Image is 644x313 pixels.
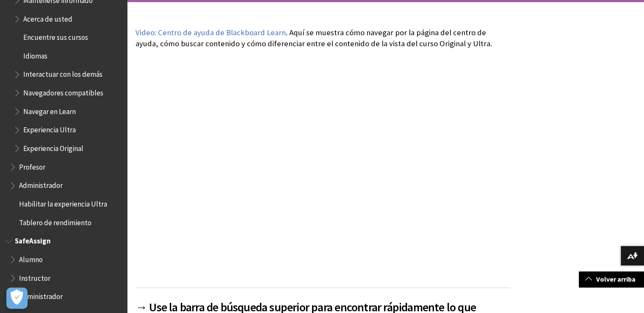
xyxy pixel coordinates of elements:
span: Experiencia Original [23,141,83,153]
span: Encuentre sus cursos [23,30,88,42]
span: Navegar en Learn [23,104,76,116]
span: Administrador [19,290,63,301]
nav: Book outline for Blackboard SafeAssign [5,234,122,304]
span: Navegadores compatibles [23,86,103,97]
span: SafeAssign [15,234,51,246]
a: Video: Centro de ayuda de Blackboard Learn [135,28,286,38]
span: Habilitar la experiencia Ultra [19,197,107,208]
span: Experiencia Ultra [23,123,76,134]
a: Volver arriba [579,271,644,287]
iframe: Blackboard Learn Help Center [135,57,510,268]
span: Acerca de usted [23,12,72,23]
span: Interactuar con los demás [23,67,102,79]
span: Instructor [19,271,50,282]
span: Profesor [19,160,45,171]
span: Tablero de rendimiento [19,215,91,227]
span: Idiomas [23,49,47,60]
span: Alumno [19,252,43,264]
button: Abrir preferencias [6,288,28,309]
span: Administrador [19,179,63,190]
p: . Aquí se muestra cómo navegar por la página del centro de ayuda, cómo buscar contenido y cómo di... [135,27,510,49]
